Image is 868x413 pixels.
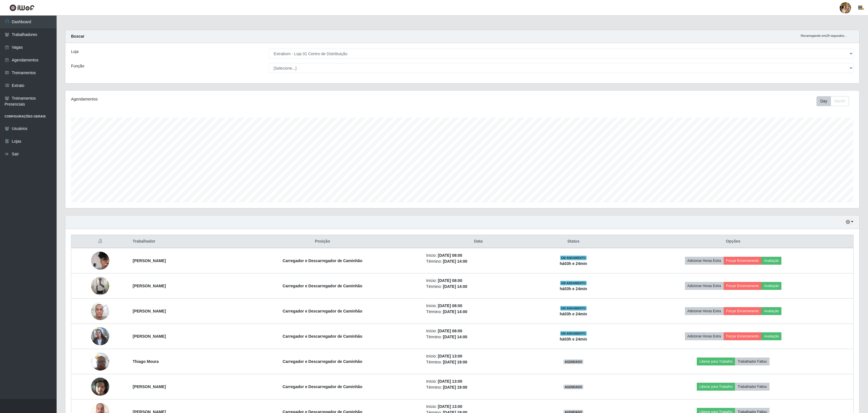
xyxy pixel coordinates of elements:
li: Término: [426,284,530,290]
strong: há 03 h e 24 min [560,261,587,266]
strong: Carregador e Descarregador de Caminhão [283,359,363,364]
img: 1746651422933.jpeg [91,249,109,273]
button: Forçar Encerramento [724,257,762,265]
button: Avaliação [761,282,781,290]
img: 1750531114428.jpeg [91,299,109,323]
time: [DATE] 14:00 [443,335,467,339]
button: Day [816,96,831,106]
time: [DATE] 08:00 [438,303,462,308]
time: [DATE] 14:00 [443,259,467,264]
li: Término: [426,334,530,340]
strong: [PERSON_NAME] [133,309,166,313]
img: 1753373810898.jpeg [91,320,109,352]
li: Início: [426,378,530,384]
img: 1751312410869.jpeg [91,375,109,399]
strong: Carregador e Descarregador de Caminhão [283,309,363,313]
i: Recarregando em 29 segundos... [801,34,847,37]
li: Início: [426,328,530,334]
time: [DATE] 19:00 [443,385,467,390]
button: Trabalhador Faltou [735,383,769,391]
time: [DATE] 13:00 [438,379,462,384]
th: Trabalhador [129,235,222,248]
button: Avaliação [761,307,781,315]
button: Forçar Encerramento [724,332,762,340]
th: Data [423,235,534,248]
label: Loja [71,49,78,55]
img: CoreUI Logo [9,4,35,11]
button: Adicionar Horas Extra [685,307,724,315]
li: Término: [426,359,530,365]
strong: há 03 h e 24 min [560,312,587,316]
strong: há 03 h e 24 min [560,286,587,291]
strong: Carregador e Descarregador de Caminhão [283,258,363,263]
li: Início: [426,252,530,258]
th: Status [534,235,613,248]
strong: [PERSON_NAME] [133,284,166,288]
div: Agendamentos [71,96,392,102]
time: [DATE] 14:00 [443,309,467,314]
time: [DATE] 08:00 [438,278,462,283]
button: Liberar para Trabalho [697,358,735,365]
time: [DATE] 14:00 [443,284,467,289]
button: Liberar para Trabalho [697,383,735,391]
span: AGENDADO [563,385,583,389]
th: Posição [222,235,423,248]
strong: Carregador e Descarregador de Caminhão [283,284,363,288]
img: 1746631874298.jpeg [91,349,109,373]
span: EM ANDAMENTO [560,256,587,260]
th: Opções [613,235,854,248]
li: Início: [426,353,530,359]
li: Início: [426,404,530,410]
span: EM ANDAMENTO [560,281,587,285]
li: Término: [426,384,530,390]
strong: Carregador e Descarregador de Caminhão [283,334,363,339]
li: Término: [426,258,530,264]
li: Início: [426,278,530,284]
button: Avaliação [761,257,781,265]
button: Adicionar Horas Extra [685,282,724,290]
button: Forçar Encerramento [724,307,762,315]
button: Adicionar Horas Extra [685,257,724,265]
div: Toolbar with button groups [816,96,854,106]
strong: Buscar [71,34,84,38]
button: Month [831,96,849,106]
button: Avaliação [761,332,781,340]
span: EM ANDAMENTO [560,331,587,336]
strong: [PERSON_NAME] [133,334,166,339]
strong: há 03 h e 24 min [560,337,587,341]
time: [DATE] 13:00 [438,404,462,409]
li: Término: [426,309,530,315]
strong: [PERSON_NAME] [133,384,166,389]
strong: Thiago Moura [133,359,159,364]
img: 1746814061107.jpeg [91,277,109,295]
span: EM ANDAMENTO [560,306,587,311]
time: [DATE] 08:00 [438,329,462,333]
button: Trabalhador Faltou [735,358,769,365]
button: Forçar Encerramento [724,282,762,290]
label: Função [71,63,84,69]
time: [DATE] 19:00 [443,360,467,364]
strong: Carregador e Descarregador de Caminhão [283,384,363,389]
span: AGENDADO [563,359,583,364]
li: Início: [426,303,530,309]
time: [DATE] 13:00 [438,354,462,358]
button: Adicionar Horas Extra [685,332,724,340]
time: [DATE] 08:00 [438,253,462,258]
div: First group [816,96,849,106]
strong: [PERSON_NAME] [133,258,166,263]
